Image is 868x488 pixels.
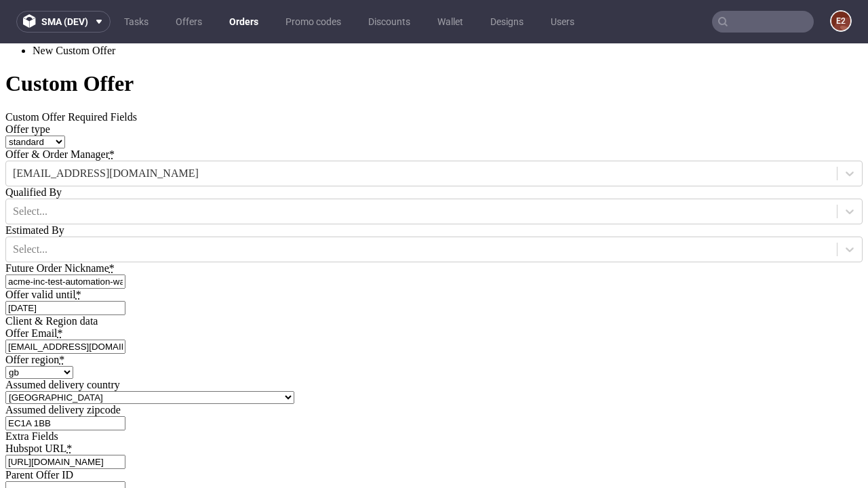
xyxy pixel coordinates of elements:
[5,80,50,91] label: Offer type
[5,272,98,283] span: Client & Region data
[482,11,532,33] a: Designs
[167,11,210,33] a: Offers
[5,310,64,322] label: Offer region
[5,284,63,296] label: Offer Email
[5,219,115,230] label: Future Order Nickname
[5,68,137,79] span: Custom Offer Required Fields
[831,12,850,30] figcaption: e2
[5,387,58,399] span: Extra Fields
[58,284,63,296] abbr: required
[109,105,115,117] abbr: required
[66,399,72,411] abbr: required
[5,105,115,117] label: Offer & Order Manager
[5,231,125,245] input: Short company name, ie.: 'coca-cola-inc'. Allowed characters: letters, digits, - and _
[5,426,73,437] label: Parent Offer ID
[5,335,120,347] label: Assumed delivery country
[221,11,267,33] a: Orders
[76,245,81,257] abbr: required
[59,310,64,322] abbr: required
[16,11,111,33] button: sma (dev)
[277,11,349,33] a: Promo codes
[5,245,81,257] label: Offer valid until
[542,11,583,33] a: Users
[5,399,72,411] label: Hubspot URL
[5,28,863,53] h1: Custom Offer
[109,219,115,230] abbr: required
[360,11,418,33] a: Discounts
[41,17,88,26] span: sma (dev)
[5,181,64,192] label: Estimated By
[429,11,471,33] a: Wallet
[116,11,157,33] a: Tasks
[5,143,62,155] label: Qualified By
[33,1,863,14] li: New Custom Offer
[5,361,121,372] label: Assumed delivery zipcode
